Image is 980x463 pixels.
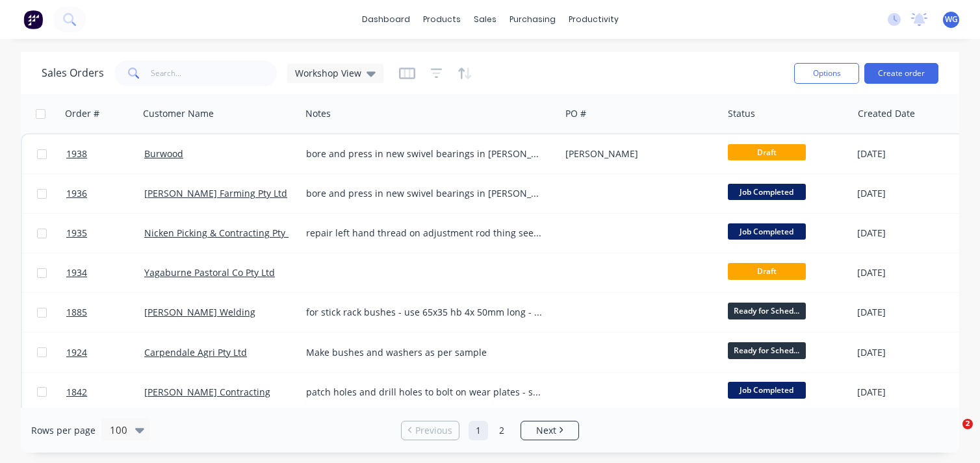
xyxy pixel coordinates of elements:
div: [DATE] [857,306,954,319]
div: Created Date [858,107,915,120]
div: bore and press in new swivel bearings in [PERSON_NAME] deer hydraulic cylinder - both ends [306,147,543,160]
span: 1934 [66,266,87,279]
div: for stick rack bushes - use 65x35 hb 4x 50mm long - 2:30 2x 40mm long - 2:15 2x 100mm long 3:30 2... [306,306,543,319]
span: Next [536,424,556,437]
div: Order # [65,107,99,120]
span: 1842 [66,386,87,399]
a: 1938 [66,134,144,173]
a: Nicken Picking & Contracting Pty Ltd [144,227,302,239]
a: dashboard [355,10,417,29]
a: 1936 [66,174,144,213]
a: Next page [521,424,578,437]
a: [PERSON_NAME] Contracting [144,386,270,398]
div: [PERSON_NAME] [565,147,710,160]
span: Rows per page [31,424,96,437]
a: 1934 [66,253,144,292]
ul: Pagination [396,421,584,440]
a: Page 1 is your current page [469,421,488,440]
div: repair left hand thread on adjustment rod thing see photo [306,227,543,240]
span: Ready for Sched... [728,303,806,319]
div: bore and press in new swivel bearings in [PERSON_NAME] deer hydraulic cylinder - both ends [306,187,543,200]
button: Create order [864,63,938,84]
div: sales [467,10,503,29]
div: [DATE] [857,187,954,200]
span: Draft [728,263,806,279]
a: 1842 [66,373,144,412]
div: products [417,10,467,29]
div: patch holes and drill holes to bolt on wear plates - see photos [306,386,543,399]
h1: Sales Orders [42,67,104,79]
input: Search... [151,60,277,86]
a: 1935 [66,214,144,253]
span: Workshop View [295,66,361,80]
span: Job Completed [728,223,806,240]
a: Yagaburne Pastoral Co Pty Ltd [144,266,275,279]
div: [DATE] [857,346,954,359]
span: 1936 [66,187,87,200]
div: productivity [562,10,625,29]
span: WG [945,14,958,25]
span: Previous [415,424,452,437]
a: 1924 [66,333,144,372]
span: Draft [728,144,806,160]
div: [DATE] [857,147,954,160]
a: Previous page [402,424,459,437]
span: Ready for Sched... [728,342,806,358]
span: Job Completed [728,184,806,200]
span: 1938 [66,147,87,160]
div: Make bushes and washers as per sample [306,346,543,359]
a: [PERSON_NAME] Welding [144,306,255,318]
span: 2 [962,419,973,429]
a: [PERSON_NAME] Farming Pty Ltd [144,187,287,199]
a: Carpendale Agri Pty Ltd [144,346,247,358]
div: purchasing [503,10,562,29]
div: [DATE] [857,266,954,279]
iframe: Intercom live chat [936,419,967,450]
a: Burwood [144,147,183,160]
a: 1885 [66,293,144,332]
div: Customer Name [143,107,214,120]
span: 1924 [66,346,87,359]
span: Job Completed [728,382,806,398]
a: Page 2 [492,421,511,440]
span: 1885 [66,306,87,319]
div: PO # [565,107,586,120]
span: 1935 [66,227,87,240]
button: Options [794,63,859,84]
div: Status [728,107,755,120]
div: Notes [305,107,331,120]
img: Factory [23,10,43,29]
div: [DATE] [857,227,954,240]
div: [DATE] [857,386,954,399]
